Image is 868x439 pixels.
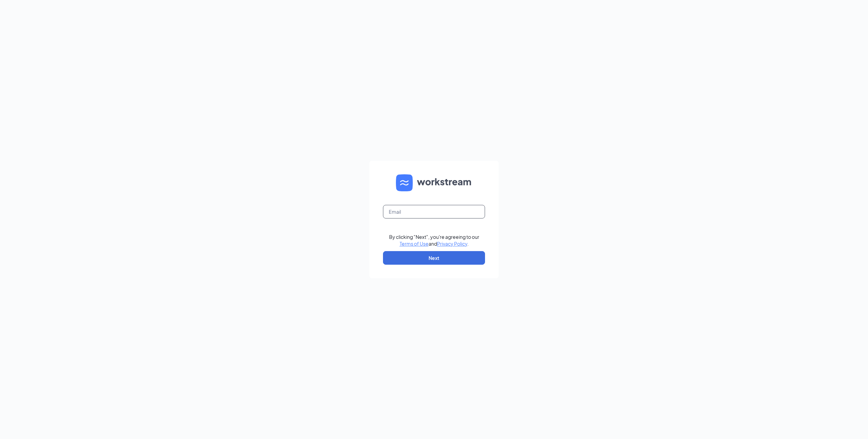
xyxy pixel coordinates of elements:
[383,205,485,218] input: Email
[396,174,472,191] img: WS logo and Workstream text
[400,241,429,247] a: Terms of Use
[437,241,467,247] a: Privacy Policy
[389,233,479,247] div: By clicking "Next", you're agreeing to our and .
[383,251,485,265] button: Next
